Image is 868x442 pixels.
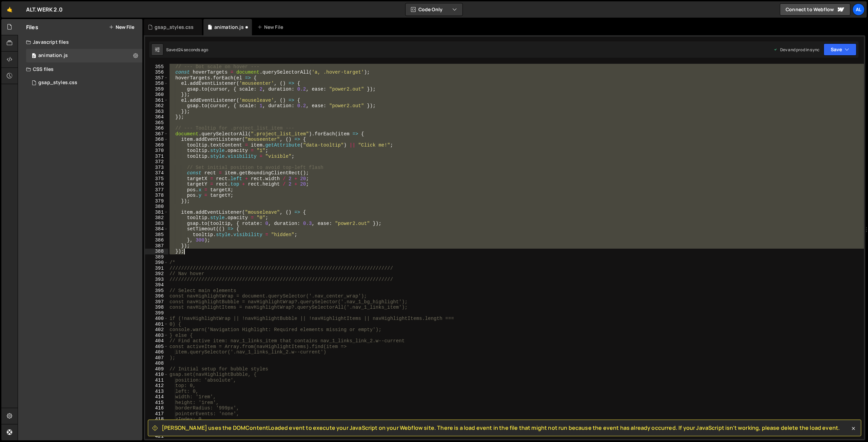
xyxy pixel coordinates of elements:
span: 0 [32,54,36,59]
div: 417 [145,411,168,417]
div: 378 [145,193,168,198]
a: 🤙 [1,1,18,18]
h2: Files [26,23,38,31]
div: 14912/38821.js [26,49,142,62]
div: 409 [145,366,168,372]
div: 393 [145,277,168,283]
a: Connect to Webflow [780,3,850,16]
div: 391 [145,266,168,271]
div: gsap_styles.css [38,80,77,86]
div: New File [257,24,286,31]
div: 389 [145,254,168,260]
div: 377 [145,187,168,193]
div: 412 [145,383,168,389]
div: 395 [145,288,168,294]
div: 366 [145,126,168,131]
div: 420 [145,428,168,434]
div: 411 [145,378,168,383]
div: 363 [145,109,168,115]
div: 396 [145,293,168,299]
div: 381 [145,210,168,215]
div: 383 [145,221,168,227]
button: Save [824,43,856,56]
a: AL [852,3,865,16]
div: 376 [145,181,168,187]
div: 364 [145,114,168,120]
div: 386 [145,237,168,243]
div: 379 [145,198,168,204]
div: 357 [145,75,168,81]
div: 398 [145,305,168,310]
div: 375 [145,176,168,182]
div: 414 [145,394,168,400]
span: [PERSON_NAME] uses the DOMContentLoaded event to execute your JavaScript on your Webflow site. Th... [162,424,840,431]
div: 385 [145,232,168,238]
div: 369 [145,142,168,148]
div: 392 [145,271,168,277]
div: 373 [145,165,168,171]
div: 405 [145,344,168,350]
div: 372 [145,159,168,165]
div: 419 [145,422,168,428]
div: 362 [145,103,168,109]
div: 400 [145,316,168,322]
div: 14912/40509.css [26,76,142,90]
div: 404 [145,338,168,344]
button: Code Only [406,3,462,16]
div: ALT.WERK 2.0 [26,5,63,14]
div: 371 [145,154,168,159]
div: 360 [145,92,168,98]
div: 388 [145,249,168,254]
div: 24 seconds ago [178,47,208,53]
div: 421 [145,434,168,439]
div: 387 [145,243,168,249]
div: 413 [145,389,168,395]
div: 384 [145,226,168,232]
div: gsap_styles.css [155,24,194,31]
div: 355 [145,64,168,70]
div: 410 [145,372,168,378]
div: Dev and prod in sync [773,47,820,53]
div: 382 [145,215,168,221]
div: 356 [145,70,168,75]
div: 368 [145,137,168,142]
div: 380 [145,204,168,210]
div: 361 [145,98,168,103]
button: New File [109,24,134,30]
div: 402 [145,327,168,333]
div: 358 [145,81,168,87]
div: 416 [145,405,168,411]
div: 403 [145,333,168,339]
div: 365 [145,120,168,126]
div: 406 [145,349,168,355]
div: 367 [145,131,168,137]
div: Javascript files [18,35,142,49]
div: 407 [145,355,168,361]
div: 415 [145,400,168,406]
div: 397 [145,299,168,305]
div: 418 [145,417,168,422]
div: 359 [145,87,168,92]
div: 394 [145,282,168,288]
div: 401 [145,322,168,327]
div: 374 [145,170,168,176]
div: 399 [145,310,168,316]
div: 370 [145,148,168,154]
div: animation.js [38,53,68,59]
div: Saved [166,47,208,53]
div: 390 [145,260,168,266]
div: CSS files [18,62,142,76]
div: 408 [145,361,168,366]
div: animation.js [214,24,244,31]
